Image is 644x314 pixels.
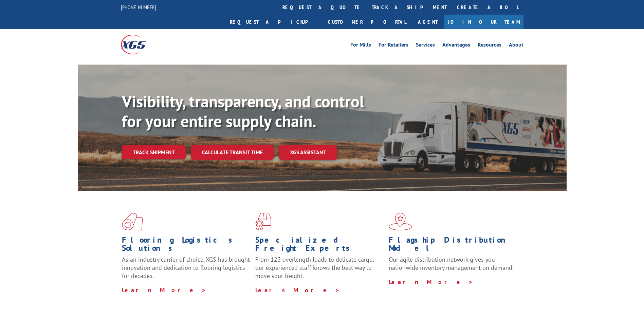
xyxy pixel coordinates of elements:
h1: Flagship Distribution Model [389,236,517,256]
a: Agent [411,15,444,29]
a: Learn More > [389,278,473,286]
a: [PHONE_NUMBER] [121,4,156,11]
a: Resources [478,42,501,50]
img: xgs-icon-total-supply-chain-intelligence-red [122,213,143,230]
h1: Specialized Freight Experts [255,236,384,256]
a: About [509,42,523,50]
b: Visibility, transparency, and control for your entire supply chain. [122,91,364,132]
a: Services [416,42,435,50]
img: xgs-icon-flagship-distribution-model-red [389,213,412,230]
a: Learn More > [255,286,340,294]
a: Join Our Team [444,15,523,29]
a: Advantages [442,42,470,50]
a: Customer Portal [323,15,411,29]
a: Learn More > [122,286,206,294]
a: Track shipment [122,145,186,159]
span: Our agile distribution network gives you nationwide inventory management on demand. [389,256,514,272]
p: From 123 overlength loads to delicate cargo, our experienced staff knows the best way to move you... [255,256,384,286]
a: Calculate transit time [191,145,274,160]
img: xgs-icon-focused-on-flooring-red [255,213,271,230]
a: XGS ASSISTANT [279,145,337,160]
h1: Flooring Logistics Solutions [122,236,250,256]
a: For Mills [350,42,371,50]
a: For Retailers [379,42,408,50]
a: Request a pickup [225,15,323,29]
span: As an industry carrier of choice, XGS has brought innovation and dedication to flooring logistics... [122,256,250,280]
